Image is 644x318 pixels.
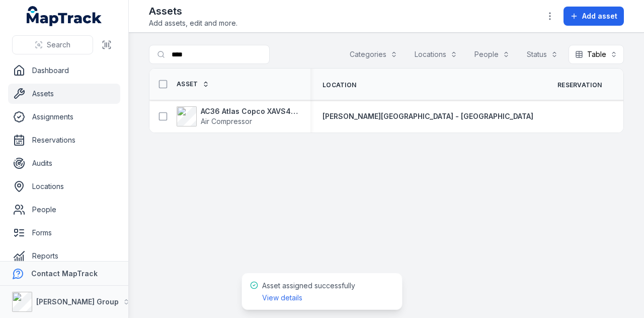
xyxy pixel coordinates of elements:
button: Categories [343,45,404,64]
a: Reservations [8,130,120,150]
span: Add asset [582,11,617,21]
a: Reports [8,246,120,266]
span: Reservation [557,81,602,89]
a: People [8,200,120,220]
a: [PERSON_NAME][GEOGRAPHIC_DATA] - [GEOGRAPHIC_DATA] [323,111,533,121]
a: Assignments [8,107,120,127]
span: Asset assigned successfully [262,281,355,302]
button: Locations [408,45,464,64]
a: Dashboard [8,60,120,81]
strong: Contact MapTrack [31,269,98,278]
button: Search [12,35,93,54]
a: View details [262,293,302,303]
span: [PERSON_NAME][GEOGRAPHIC_DATA] - [GEOGRAPHIC_DATA] [323,112,533,120]
a: Asset [177,80,209,88]
a: Audits [8,153,120,173]
button: People [468,45,516,64]
span: Add assets, edit and more. [149,18,237,28]
a: MapTrack [27,6,102,26]
a: AC36 Atlas Copco XAVS450Air Compressor [177,106,298,126]
span: Location [323,81,356,89]
a: Forms [8,223,120,243]
h2: Assets [149,4,237,18]
button: Table [569,45,624,64]
span: Search [47,40,70,50]
span: Air Compressor [201,117,252,125]
button: Status [520,45,565,64]
a: Assets [8,84,120,104]
span: Asset [177,80,198,88]
strong: [PERSON_NAME] Group [36,297,119,306]
button: Add asset [563,7,624,26]
strong: AC36 Atlas Copco XAVS450 [201,106,298,116]
a: Locations [8,176,120,197]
